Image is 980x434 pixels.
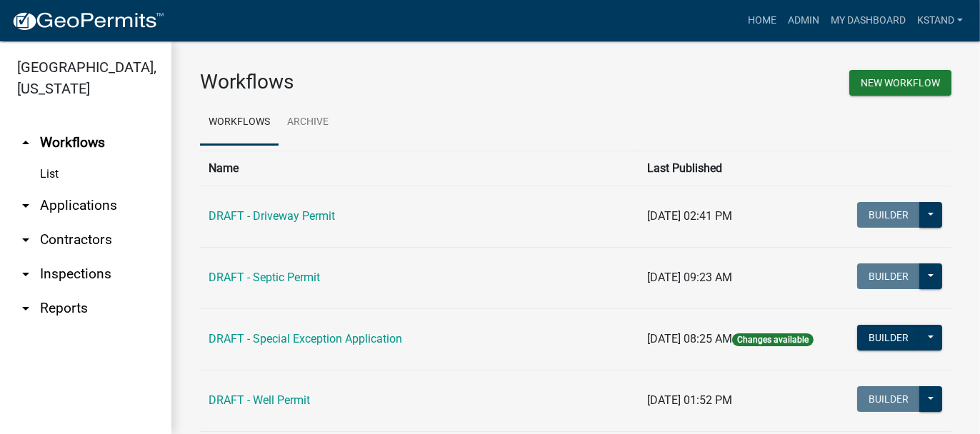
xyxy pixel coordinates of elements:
a: DRAFT - Septic Permit [209,271,320,284]
h3: Workflows [200,70,565,94]
button: New Workflow [849,70,951,96]
span: [DATE] 08:25 AM [647,332,732,345]
i: arrow_drop_down [17,197,34,214]
i: arrow_drop_down [17,300,34,317]
i: arrow_drop_down [17,266,34,283]
i: arrow_drop_down [17,231,34,248]
a: Workflows [200,100,279,146]
a: DRAFT - Special Exception Application [209,332,402,345]
a: Admin [782,7,825,34]
th: Last Published [639,151,839,186]
i: arrow_drop_up [17,134,34,151]
span: [DATE] 02:41 PM [647,209,732,223]
button: Builder [857,202,920,228]
th: Name [200,151,639,186]
a: DRAFT - Driveway Permit [209,209,335,223]
a: My Dashboard [825,7,911,34]
button: Builder [857,263,920,289]
span: [DATE] 09:23 AM [647,271,732,284]
a: Archive [279,100,337,146]
a: kstand [911,7,969,34]
span: Changes available [732,333,814,346]
button: Builder [857,325,920,350]
a: Home [742,7,782,34]
a: DRAFT - Well Permit [209,393,310,407]
button: Builder [857,386,920,412]
span: [DATE] 01:52 PM [647,393,732,407]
